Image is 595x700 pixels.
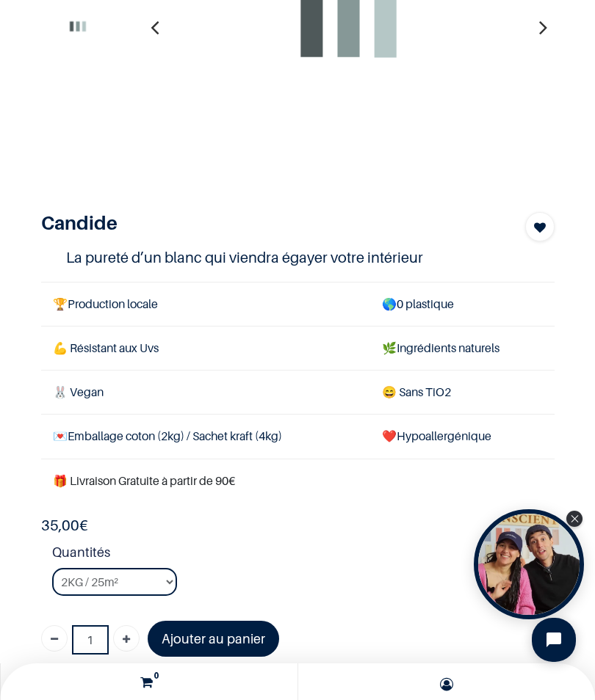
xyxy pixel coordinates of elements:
[474,509,584,619] div: Open Tolstoy widget
[382,296,397,311] span: 🌎
[66,247,528,269] h4: La pureté d’un blanc qui viendra égayer votre intérieur
[52,542,555,568] strong: Quantités
[566,511,583,527] div: Close Tolstoy widget
[41,212,477,235] h1: Candide
[53,296,68,311] span: 🏆
[474,509,584,619] div: Open Tolstoy
[53,429,68,443] span: 💌
[41,625,68,652] a: Supprimer
[41,517,88,534] b: €
[4,663,294,700] a: 0
[382,384,405,399] span: 😄 S
[370,371,554,415] td: ans TiO2
[519,605,588,674] iframe: Tidio Chat
[41,282,371,326] td: Production locale
[148,621,279,657] a: Ajouter au panier
[113,625,140,652] a: Ajouter
[53,384,104,399] span: 🐰 Vegan
[41,517,79,534] span: 35,00
[525,212,555,241] button: Add to wishlist
[41,415,371,459] td: Emballage coton (2kg) / Sachet kraft (4kg)
[534,219,546,236] span: Add to wishlist
[370,415,554,459] td: ❤️Hypoallergénique
[370,282,554,326] td: 0 plastique
[150,669,162,682] sup: 0
[162,631,265,646] font: Ajouter au panier
[474,509,584,619] div: Tolstoy bubble widget
[382,340,397,355] span: 🌿
[370,326,554,370] td: Ingrédients naturels
[53,340,159,355] span: 💪 Résistant aux Uvs
[53,473,235,488] font: 🎁 Livraison Gratuite à partir de 90€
